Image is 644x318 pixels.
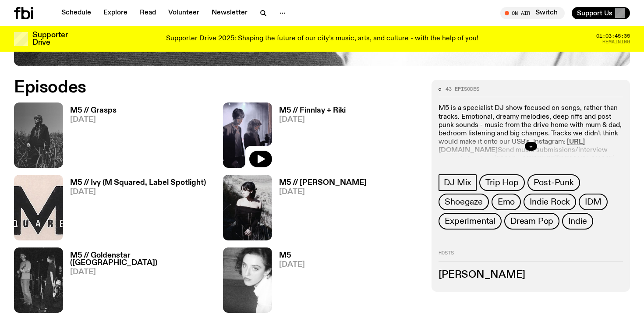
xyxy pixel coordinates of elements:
span: Experimental [445,216,495,226]
a: Experimental [439,213,502,230]
span: Indie Rock [530,197,570,207]
a: Explore [98,7,133,19]
h3: [PERSON_NAME] [439,270,623,280]
span: [DATE] [70,269,212,276]
h3: Supporter Drive [32,32,67,46]
a: Shoegaze [439,194,488,210]
span: [DATE] [279,188,367,196]
span: Shoegaze [445,197,482,207]
a: M5[DATE] [272,252,305,313]
a: M5 // Grasps[DATE] [63,107,117,168]
h3: M5 // Goldenstar ([GEOGRAPHIC_DATA]) [70,252,212,267]
a: M5 // [PERSON_NAME][DATE] [272,179,367,240]
a: M5 // Goldenstar ([GEOGRAPHIC_DATA])[DATE] [63,252,212,313]
a: IDM [579,194,607,210]
a: Post-Punk [527,174,580,191]
span: Post-Punk [534,178,574,187]
a: Schedule [56,7,96,19]
a: Newsletter [206,7,253,19]
a: Volunteer [163,7,205,19]
a: DJ Mix [439,174,477,191]
h3: M5 // Finnlay + Riki [279,107,346,114]
h3: M5 [279,252,305,259]
span: 01:03:45:35 [596,34,630,39]
span: Indie [568,216,587,226]
a: Emo [492,194,521,210]
h2: Hosts [439,251,623,261]
h3: M5 // [PERSON_NAME] [279,179,367,187]
span: Remaining [602,39,630,44]
a: Read [134,7,161,19]
h3: M5 // Ivy (M Squared, Label Spotlight) [70,179,206,187]
span: [DATE] [70,188,206,196]
span: 43 episodes [446,87,479,92]
a: M5 // Finnlay + Riki[DATE] [272,107,346,168]
button: Support Us [572,7,630,19]
p: Supporter Drive 2025: Shaping the future of our city’s music, arts, and culture - with the help o... [166,35,478,43]
a: M5 // Ivy (M Squared, Label Spotlight)[DATE] [63,179,206,240]
span: Trip Hop [485,178,518,187]
a: Indie Rock [524,194,576,210]
p: M5 is a specialist DJ show focused on songs, rather than tracks. Emotional, dreamy melodies, deep... [439,104,623,172]
span: IDM [585,197,601,207]
span: Emo [498,197,515,207]
span: [DATE] [279,261,305,269]
span: [DATE] [279,116,346,124]
h2: Episodes [14,80,421,95]
span: [DATE] [70,116,117,124]
span: Dream Pop [510,216,553,226]
span: Support Us [577,9,612,17]
a: Indie [562,213,593,230]
img: A black and white photo of Lilly wearing a white blouse and looking up at the camera. [223,247,272,313]
button: On AirSwitch [500,7,565,19]
span: DJ Mix [444,178,471,187]
a: Trip Hop [479,174,524,191]
h3: M5 // Grasps [70,107,117,114]
a: Dream Pop [504,213,559,230]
